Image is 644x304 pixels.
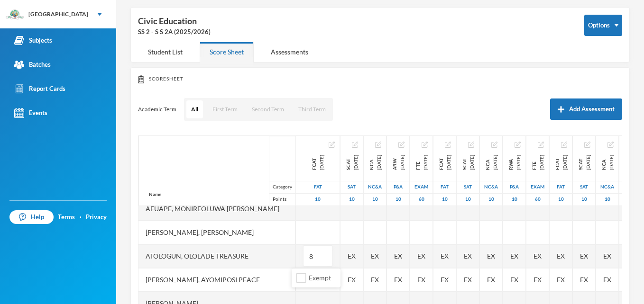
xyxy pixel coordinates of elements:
[294,100,331,118] button: Third Term
[457,193,479,206] div: 10
[375,141,381,148] button: Edit Assessment
[352,142,358,148] img: edit
[526,193,549,206] div: 60
[550,98,622,120] button: Add Assessment
[5,5,24,24] img: logo
[208,100,242,118] button: First Term
[344,155,359,170] div: Second Continuous Assessment Test
[577,155,584,170] span: SCAT
[573,193,595,206] div: 10
[577,155,592,170] div: Second Continuous Assessment Test
[468,142,474,148] img: edit
[139,183,171,206] div: Name
[340,181,363,193] div: Second Assessment Test
[561,142,567,148] img: edit
[619,193,642,206] div: 10
[247,100,289,118] button: Second Term
[484,155,491,170] span: NCA
[607,141,614,148] button: Edit Assessment
[530,155,545,170] div: First Term Examination
[269,193,295,206] div: Points
[433,193,456,206] div: 10
[391,155,406,170] div: Assignment and Research Work
[394,251,402,261] span: Student Exempted.
[600,155,615,170] div: Notecheck and Attendance
[603,275,611,285] span: Student Exempted.
[580,275,588,285] span: Student Exempted.
[437,155,445,170] span: FCAT
[526,181,549,193] div: Examination
[138,106,176,113] p: Academic Term
[441,251,449,261] span: Student Exempted.
[437,155,452,170] div: First continuous assessment test
[296,193,340,206] div: 10
[464,275,472,285] span: Student Exempted.
[375,142,381,148] img: edit
[561,141,567,148] button: Edit Assessment
[305,274,335,282] span: Exempt
[538,142,544,148] img: edit
[310,155,325,170] div: First Continuous Assessment Test
[348,275,356,285] span: Student Exempted.
[596,181,618,193] div: Notecheck And Attendance
[600,155,607,170] span: NCA
[534,251,542,261] span: Student Exempted.
[348,251,356,261] span: Student Exempted.
[391,155,398,170] span: ARW
[9,210,54,224] a: Help
[340,193,363,206] div: 10
[445,142,451,148] img: edit
[550,193,572,206] div: 10
[138,268,295,292] div: [PERSON_NAME], Ayomiposi Peace
[507,155,522,170] div: Research work and Assignment
[460,155,476,170] div: second continuous assessment test
[138,42,193,62] div: Student List
[584,15,622,36] button: Options
[619,181,642,193] div: Project And Assignment
[414,155,429,170] div: First Term Examination
[433,181,456,193] div: First Assessment Test
[14,36,52,45] div: Subjects
[329,142,335,148] img: edit
[398,141,405,148] button: Edit Assessment
[364,181,386,193] div: Notecheck And Attendance
[394,275,402,285] span: Student Exempted.
[296,181,340,193] div: First Assessment Test
[269,181,295,193] div: Category
[138,221,295,244] div: [PERSON_NAME], [PERSON_NAME]
[510,275,518,285] span: Student Exempted.
[138,75,622,83] div: Scoresheet
[515,142,521,148] img: edit
[417,275,425,285] span: Student Exempted.
[368,155,375,170] span: NCA
[464,251,472,261] span: Student Exempted.
[387,181,409,193] div: Project And Assignment
[510,251,518,261] span: Student Exempted.
[503,193,525,206] div: 10
[445,141,451,148] button: Edit Assessment
[484,155,499,170] div: Notecheck And Attendance
[422,142,428,148] img: edit
[457,181,479,193] div: Second Assessment Test
[530,155,538,170] span: FTE
[491,141,497,148] button: Edit Assessment
[507,155,515,170] span: RWA
[138,197,295,221] div: Afuape, Monireoluwa [PERSON_NAME]
[603,251,611,261] span: Student Exempted.
[364,193,386,206] div: 10
[596,193,618,206] div: 10
[138,244,295,268] div: Atologun, Ololade Treasure
[186,100,203,118] button: All
[352,141,358,148] button: Edit Assessment
[557,275,565,285] span: Student Exempted.
[14,108,47,118] div: Events
[329,141,335,148] button: Edit Assessment
[480,193,502,206] div: 10
[398,142,405,148] img: edit
[468,141,474,148] button: Edit Assessment
[261,42,318,62] div: Assessments
[371,275,379,285] span: Student Exempted.
[487,275,495,285] span: Student Exempted.
[417,251,425,261] span: Student Exempted.
[422,141,428,148] button: Edit Assessment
